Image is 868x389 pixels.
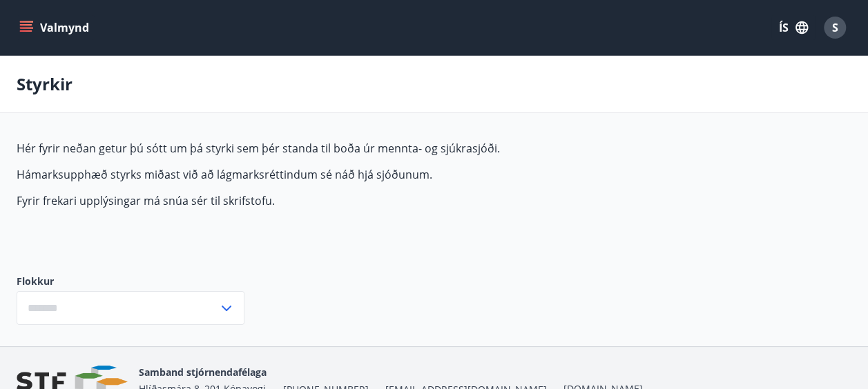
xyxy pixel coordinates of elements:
span: S [832,20,838,35]
p: Hér fyrir neðan getur þú sótt um þá styrki sem þér standa til boða úr mennta- og sjúkrasjóði. [17,141,668,156]
label: Flokkur [17,275,244,288]
span: Samband stjórnendafélaga [139,366,267,379]
button: menu [17,15,95,40]
p: Styrkir [17,72,73,96]
button: S [818,11,851,44]
button: ÍS [771,15,816,40]
p: Fyrir frekari upplýsingar má snúa sér til skrifstofu. [17,193,668,208]
p: Hámarksupphæð styrks miðast við að lágmarksréttindum sé náð hjá sjóðunum. [17,167,668,182]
